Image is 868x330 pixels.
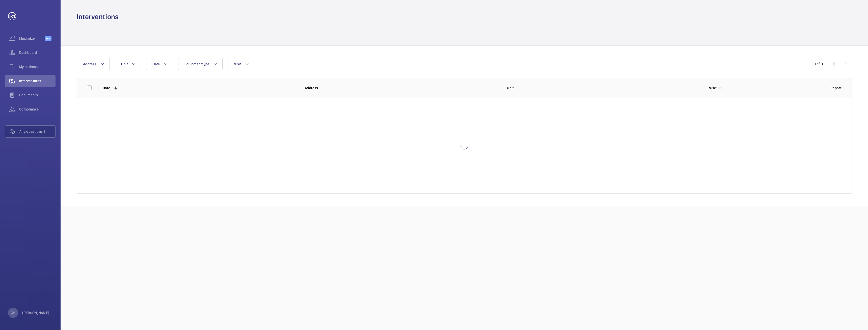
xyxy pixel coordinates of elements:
[507,85,701,91] p: Unit
[19,107,56,112] span: Compliance
[121,62,128,66] span: Unit
[22,310,49,315] p: [PERSON_NAME]
[77,58,110,70] button: Address
[11,310,15,315] p: CH
[103,85,110,91] p: Date
[19,64,56,69] span: My addresses
[830,85,842,91] p: Report
[709,85,717,91] p: Visit
[146,58,173,70] button: Date
[115,58,141,70] button: Unit
[184,62,209,66] span: Equipment type
[19,93,56,98] span: Documents
[19,78,56,83] span: Interventions
[19,36,45,41] span: Maximize
[45,36,51,41] span: Beta
[234,62,241,66] span: Visit
[19,129,55,134] span: Any questions ?
[178,58,223,70] button: Equipment type
[814,61,823,67] div: 0 of 0
[19,50,56,55] span: Dashboard
[305,85,499,91] p: Address
[83,62,96,66] span: Address
[77,12,119,21] h1: Interventions
[228,58,254,70] button: Visit
[152,62,160,66] span: Date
